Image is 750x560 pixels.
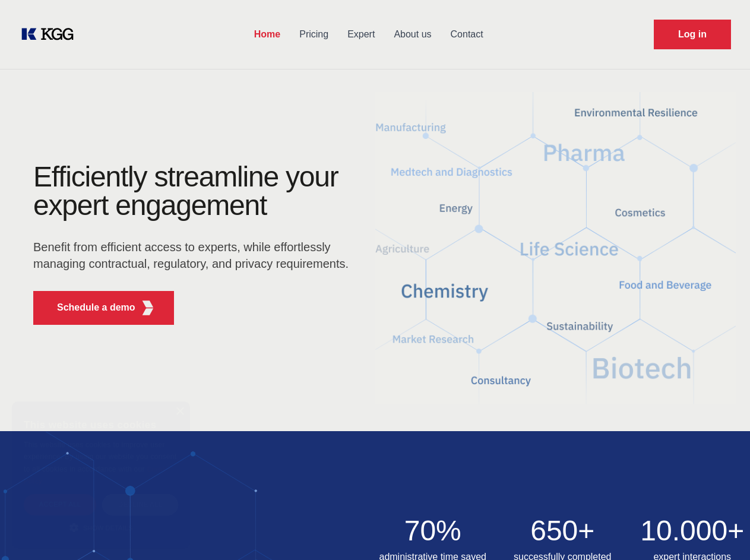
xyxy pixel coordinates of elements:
div: Accept all [24,494,96,515]
img: KGG Fifth Element RED [140,300,155,315]
a: About us [384,19,441,50]
div: This website uses cookies [24,410,178,439]
a: Contact [441,19,493,50]
a: KOL Knowledge Platform: Talk to Key External Experts (KEE) [19,25,83,44]
div: Decline all [102,494,178,515]
a: Cookie Policy [24,466,169,485]
a: Expert [338,19,384,50]
a: Request Demo [654,20,731,49]
p: Benefit from efficient access to experts, while effortlessly managing contractual, regulatory, an... [33,239,356,272]
h2: 650+ [505,517,621,545]
h1: Efficiently streamline your expert engagement [33,163,356,220]
a: Pricing [290,19,338,50]
span: Show details [83,524,133,531]
img: KGG Fifth Element RED [375,77,736,419]
h2: 70% [375,517,491,545]
a: Home [245,19,290,50]
div: Close [175,407,184,416]
p: Schedule a demo [57,300,135,315]
button: Schedule a demoKGG Fifth Element RED [33,291,174,325]
div: Show details [24,521,178,533]
span: This website uses cookies to improve user experience. By using our website you consent to all coo... [24,441,176,473]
